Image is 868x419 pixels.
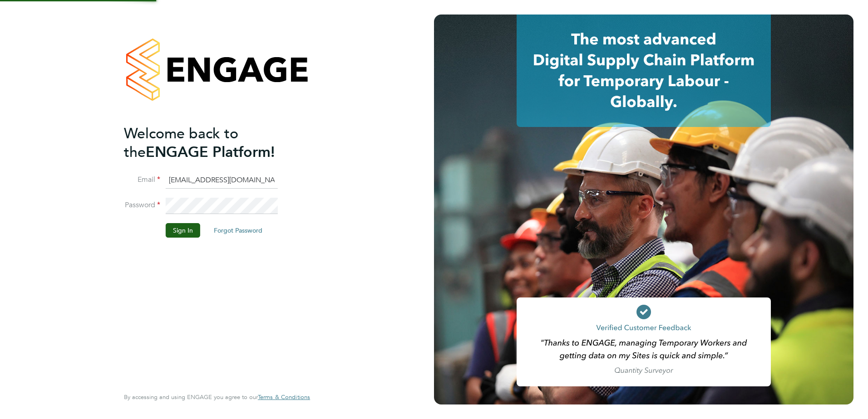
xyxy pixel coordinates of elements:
[207,223,270,238] button: Forgot Password
[124,125,238,161] span: Welcome back to the
[124,175,160,185] label: Email
[124,393,310,401] span: By accessing and using ENGAGE you agree to our
[166,172,278,189] input: Enter your work email...
[166,223,200,238] button: Sign In
[124,200,160,210] label: Password
[258,394,310,401] a: Terms & Conditions
[124,124,301,161] h2: ENGAGE Platform!
[258,393,310,401] span: Terms & Conditions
